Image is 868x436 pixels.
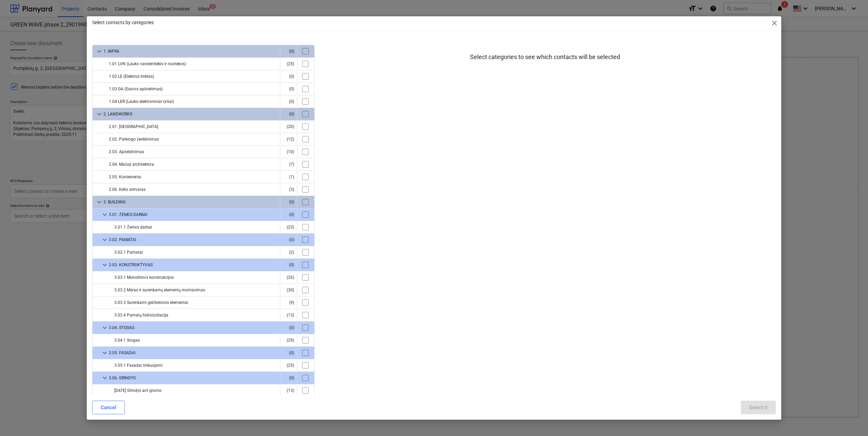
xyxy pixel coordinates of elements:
div: 1.01 LVN (Lauko vandentiekis ir nuotekos) [109,58,277,69]
div: 2.02. Parkingo ženklinimas [109,134,277,145]
div: (0) [283,71,294,82]
div: (2) [283,247,294,258]
div: 2.06. Kelio atitvaras [109,184,277,195]
span: keyboard_arrow_down [101,211,109,219]
iframe: Chat Widget [834,403,868,436]
div: 2. LANDWORKS [103,109,277,120]
span: keyboard_arrow_down [95,198,103,206]
div: 1.02 LE (Elektros tinklas) [109,71,277,82]
div: (9) [283,297,294,308]
div: (10) [283,146,294,157]
div: (20) [283,121,294,132]
div: 3.02.1 Pamatai [114,247,277,258]
div: 3.05.1 Fasadai tinkuojami [114,360,277,371]
div: 3.03. KONSTRUKTYVAS [109,259,277,270]
div: 3.06. GRINDYS [109,373,277,383]
div: 3.03.2 Mūras ir surenkamų elementų montavimas [114,285,277,295]
div: 3.01. ŽEMĖS DARBAI [109,209,277,220]
div: 3.05. FASADAI [109,347,277,358]
div: (0) [283,234,294,245]
p: Select contacts by categories [92,19,154,26]
span: close [770,19,779,27]
span: keyboard_arrow_down [101,261,109,269]
div: (0) [283,84,294,94]
div: (0) [283,46,294,57]
span: keyboard_arrow_down [101,236,109,244]
div: (0) [283,109,294,120]
span: keyboard_arrow_down [101,374,109,382]
div: 3.03.1 Monolitinės konstrukcijos [114,272,277,283]
span: keyboard_arrow_down [95,110,103,118]
div: (3) [283,184,294,195]
div: 3.03.4 Pamatų hidroizoliacija [114,310,277,321]
div: (29) [283,335,294,346]
div: (0) [283,197,294,207]
div: (0) [283,96,294,107]
p: Select categories to see which contacts will be selected [470,53,620,61]
div: (12) [283,134,294,145]
div: 2.04. Mažoji architektūra [109,159,277,170]
div: (0) [283,209,294,220]
div: 3.01.1 Žemės darbai [114,222,277,233]
div: 3. BUILDING [103,197,277,207]
button: Cancel [92,401,125,414]
div: (13) [283,310,294,321]
div: 1.04 LER (Lauko elektroniniai ryšiai) [109,96,277,107]
div: 2.05. Konteineriai [109,171,277,182]
div: 3.04. STOGAS [109,322,277,333]
div: (13) [283,385,294,396]
span: keyboard_arrow_down [95,47,103,55]
div: (25) [283,58,294,69]
div: 2.03. Apželdinimas [109,146,277,157]
div: 3.02. PAMATAI [109,234,277,245]
div: 3.04.1 Stogas [114,335,277,346]
div: 1. INFRA [103,46,277,57]
div: (30) [283,285,294,295]
div: (25) [283,360,294,371]
div: (0) [283,373,294,383]
div: 2.01. [GEOGRAPHIC_DATA] [109,121,277,132]
div: (0) [283,347,294,358]
div: 3.03.3 Surenkami gelžbetonio elementai [114,297,277,308]
div: (0) [283,322,294,333]
div: (23) [283,222,294,233]
div: Cancel [101,403,116,412]
div: 1.03 GA (Gatvės apšvietimas) [109,84,277,94]
div: (7) [283,159,294,170]
span: keyboard_arrow_down [101,324,109,332]
div: [DATE] Grindys ant grunto [114,385,277,396]
div: (1) [283,171,294,182]
div: (26) [283,272,294,283]
div: (0) [283,259,294,270]
span: keyboard_arrow_down [101,349,109,357]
